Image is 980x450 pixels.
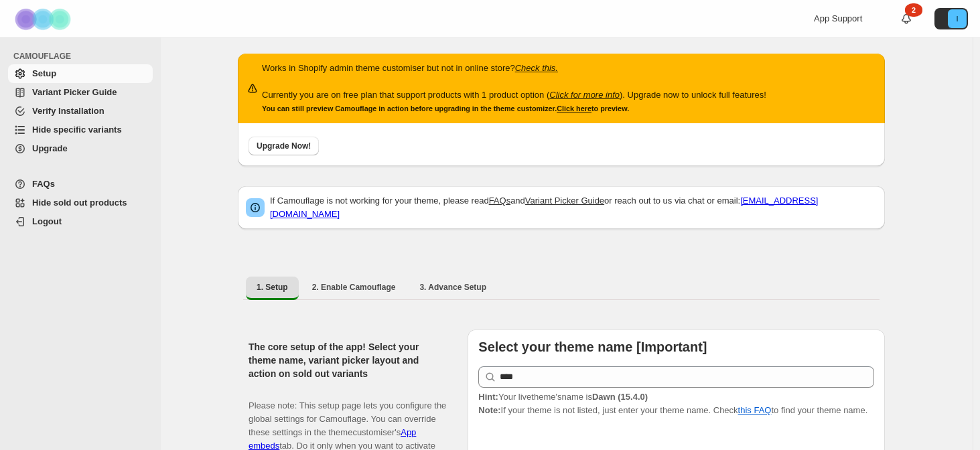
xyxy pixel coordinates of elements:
[948,9,967,28] span: Avatar with initials I
[419,282,486,293] span: 3. Advance Setup
[262,62,766,75] p: Works in Shopify admin theme customiser but not in online store?
[525,196,604,206] a: Variant Picker Guide
[8,139,153,158] a: Upgrade
[32,106,104,116] span: Verify Installation
[32,179,55,189] span: FAQs
[270,194,877,221] p: If Camouflage is not working for your theme, please read and or reach out to us via chat or email:
[32,143,68,153] span: Upgrade
[8,175,153,194] a: FAQs
[478,340,707,354] b: Select your theme name [Important]
[262,88,766,102] p: Currently you are on free plan that support products with 1 product option ( ). Upgrade now to un...
[8,64,153,83] a: Setup
[900,12,913,25] a: 2
[257,282,288,293] span: 1. Setup
[489,196,511,206] a: FAQs
[478,392,648,402] span: Your live theme's name is
[478,392,498,402] strong: Hint:
[32,125,122,135] span: Hide specific variants
[8,121,153,139] a: Hide specific variants
[8,212,153,231] a: Logout
[249,340,446,380] h2: The core setup of the app! Select your theme name, variant picker layout and action on sold out v...
[478,390,874,417] p: If your theme is not listed, just enter your theme name. Check to find your theme name.
[32,198,127,208] span: Hide sold out products
[32,216,62,226] span: Logout
[549,90,620,100] a: Click for more info
[13,51,154,62] span: CAMOUFLAGE
[478,405,500,415] strong: Note:
[956,15,958,23] text: I
[11,1,78,37] img: Camouflage
[905,3,922,17] div: 2
[262,104,629,112] small: You can still preview Camouflage in action before upgrading in the theme customizer. to preview.
[557,104,591,112] a: Click here
[515,63,558,73] a: Check this.
[249,137,319,155] button: Upgrade Now!
[312,282,396,293] span: 2. Enable Camouflage
[257,141,311,151] span: Upgrade Now!
[934,8,968,29] button: Avatar with initials I
[8,102,153,121] a: Verify Installation
[32,68,56,78] span: Setup
[32,87,117,97] span: Variant Picker Guide
[8,194,153,212] a: Hide sold out products
[592,392,648,402] strong: Dawn (15.4.0)
[8,83,153,102] a: Variant Picker Guide
[814,13,862,23] span: App Support
[738,405,772,415] a: this FAQ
